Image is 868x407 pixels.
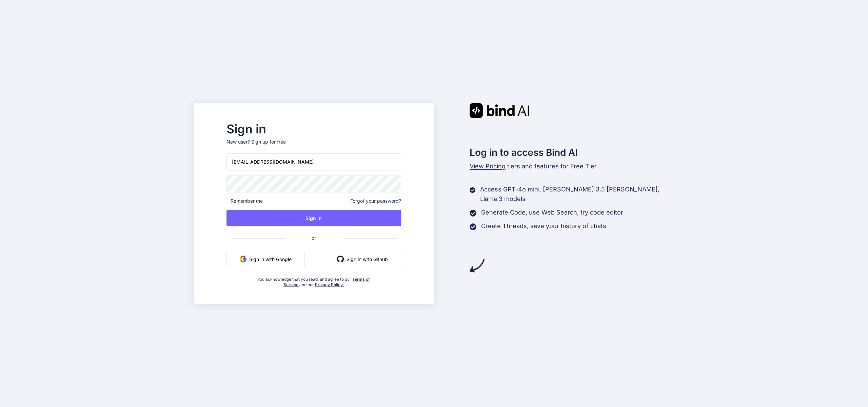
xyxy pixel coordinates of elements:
[226,153,401,170] input: Login or Email
[283,277,370,287] a: Terms of Service
[256,273,372,288] div: You acknowledge that you read, and agree to our and our
[226,138,401,153] p: New user?
[226,124,401,134] h2: Sign in
[315,282,344,287] a: Privacy Policy.
[470,163,506,170] span: View Pricing
[226,210,401,226] button: Sign In
[226,198,263,204] span: Remember me
[350,198,401,204] span: Forgot your password?
[470,258,485,273] img: arrow
[470,145,674,160] h2: Log in to access Bind AI
[240,256,246,262] img: google
[470,103,529,118] img: Bind AI logo
[481,221,606,231] p: Create Threads, save your history of chats
[284,229,343,246] span: or
[480,185,674,204] p: Access GPT-4o mini, [PERSON_NAME] 3.5 [PERSON_NAME], Llama 3 models
[470,162,674,171] p: tiers and features for Free Tier
[251,138,286,145] div: Sign up for free
[337,256,344,262] img: github
[324,251,401,267] button: Sign in with Github
[226,251,305,267] button: Sign in with Google
[481,208,623,217] p: Generate Code, use Web Search, try code editor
